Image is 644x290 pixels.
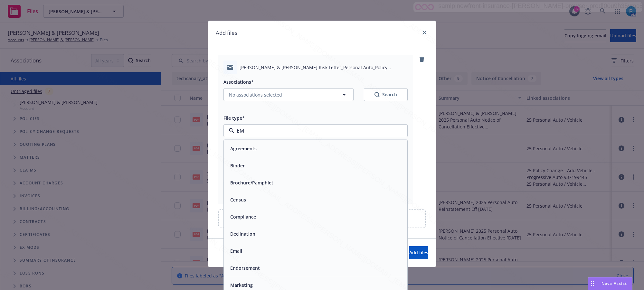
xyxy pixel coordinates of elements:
button: No associations selected [223,88,354,101]
button: Marketing [230,282,253,288]
button: Binder [230,162,245,169]
h1: Add files [216,29,237,37]
button: Endorsement [230,265,260,271]
input: Filter by keyword [234,127,394,135]
div: Upload new files [218,209,426,228]
button: Nova Assist [588,277,632,290]
button: Add files [409,246,428,259]
button: Brochure/Pamphlet [230,179,273,186]
button: Agreements [230,145,257,152]
a: close [421,29,428,36]
span: [PERSON_NAME] & [PERSON_NAME] Risk Letter_Personal Auto_Policy #937199445_08-19-25.eml [240,64,408,71]
button: Declination [230,230,255,237]
span: No associations selected [229,91,282,98]
svg: Search [374,92,380,97]
span: Associations* [223,79,254,85]
button: Census [230,196,246,203]
div: Drag to move [588,277,596,290]
span: Add files [409,249,428,256]
span: Nova Assist [601,281,627,286]
button: SearchSearch [364,88,408,101]
button: Email [230,248,242,254]
a: remove [418,55,426,63]
span: File type* [223,115,245,121]
div: Search [374,91,397,98]
button: Compliance [230,213,256,220]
